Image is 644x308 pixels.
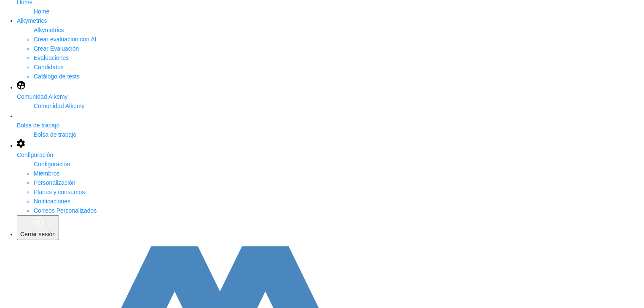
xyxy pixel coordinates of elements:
[20,231,56,238] span: Cerrar sesión
[34,131,76,138] span: Bolsa de trabajo
[34,73,80,80] a: Catálogo de tests
[34,64,64,70] a: Candidatos
[34,179,75,186] a: Personalización
[34,45,79,52] a: Crear Evaluación
[34,36,97,43] a: Crear evaluacion con AI
[17,93,68,100] span: Comunidad Alkemy
[34,198,70,205] a: Notificaciones
[34,161,70,168] span: Configuración
[17,151,53,158] span: Configuración
[34,103,85,109] span: Comunidad Alkemy
[34,8,49,15] span: Home
[17,17,47,24] span: Alkymetrics
[17,122,59,129] span: Bolsa de trabajo
[34,27,64,33] span: Alkymetrics
[34,170,59,177] a: Miembros
[34,54,69,61] a: Evaluaciones
[17,215,59,240] button: Cerrar sesión
[34,207,97,214] a: Correos Personalizados
[34,189,85,195] a: Planes y consumos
